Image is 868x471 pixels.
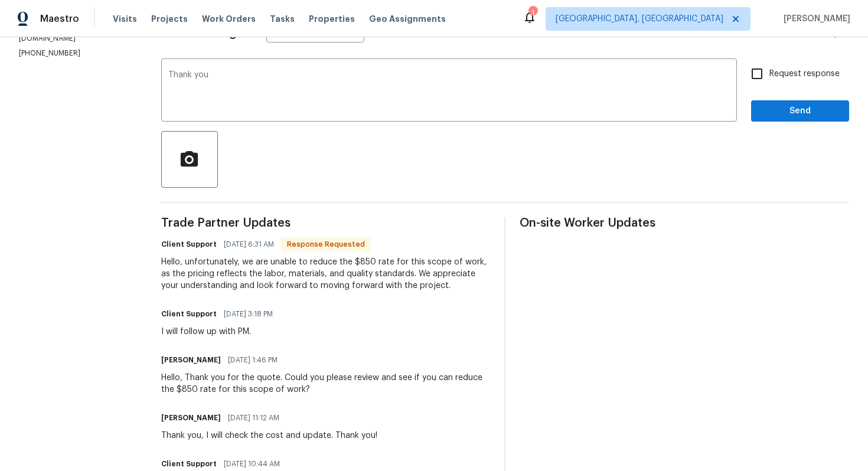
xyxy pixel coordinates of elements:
[161,354,221,366] h6: [PERSON_NAME]
[769,68,840,80] span: Request response
[151,13,188,25] span: Projects
[228,412,279,424] span: [DATE] 11:12 AM
[224,458,280,470] span: [DATE] 10:44 AM
[309,13,355,25] span: Properties
[369,13,446,25] span: Geo Assignments
[168,71,730,112] textarea: Thank you
[113,13,137,25] span: Visits
[40,13,79,25] span: Maestro
[282,238,370,250] span: Response Requested
[520,217,849,229] span: On-site Worker Updates
[224,238,274,250] span: [DATE] 6:31 AM
[528,7,537,19] div: 1
[270,15,295,23] span: Tasks
[556,13,723,25] span: [GEOGRAPHIC_DATA], [GEOGRAPHIC_DATA]
[751,100,849,122] button: Send
[761,104,840,119] span: Send
[228,354,278,366] span: [DATE] 1:46 PM
[161,256,491,292] div: Hello, unfortunately, we are unable to reduce the $850 rate for this scope of work, as the pricin...
[161,238,217,250] h6: Client Support
[224,308,273,320] span: [DATE] 3:18 PM
[161,458,217,470] h6: Client Support
[161,308,217,320] h6: Client Support
[161,217,491,229] span: Trade Partner Updates
[161,326,280,338] div: I will follow up with PM.
[202,13,256,25] span: Work Orders
[161,430,377,441] div: Thank you, I will check the cost and update. Thank you!
[161,412,221,424] h6: [PERSON_NAME]
[161,372,491,395] div: Hello, Thank you for the quote. Could you please review and see if you can reduce the $850 rate f...
[779,13,850,25] span: [PERSON_NAME]
[19,48,133,58] p: [PHONE_NUMBER]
